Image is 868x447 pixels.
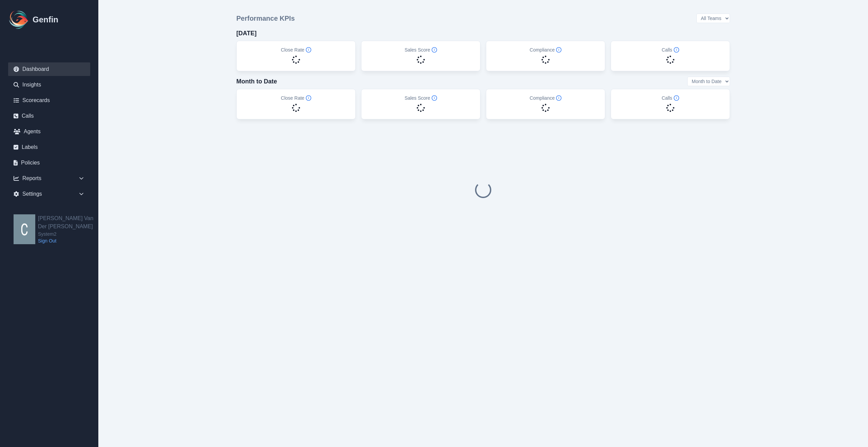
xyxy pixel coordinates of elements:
[8,140,90,154] a: Labels
[8,78,90,92] a: Insights
[8,94,90,107] a: Scorecards
[8,156,90,170] a: Policies
[674,47,679,53] span: Info
[556,47,561,53] span: Info
[530,95,561,101] h5: Compliance
[530,46,561,53] h5: Compliance
[306,95,311,101] span: Info
[281,46,311,53] h5: Close Rate
[306,47,311,53] span: Info
[8,62,90,76] a: Dashboard
[8,187,90,201] div: Settings
[8,9,30,31] img: Logo
[674,95,679,101] span: Info
[8,125,90,138] a: Agents
[236,77,277,86] h4: Month to Date
[281,95,311,101] h5: Close Rate
[405,95,437,101] h5: Sales Score
[432,47,437,53] span: Info
[236,14,295,23] h3: Performance KPIs
[14,214,35,244] img: Cameron Van Der Valk
[38,231,98,237] span: System2
[432,95,437,101] span: Info
[33,14,58,25] h1: Genfin
[236,28,257,38] h4: [DATE]
[556,95,561,101] span: Info
[8,172,90,185] div: Reports
[662,95,679,101] h5: Calls
[405,46,437,53] h5: Sales Score
[38,214,98,231] h2: [PERSON_NAME] Van Der [PERSON_NAME]
[662,46,679,53] h5: Calls
[8,109,90,123] a: Calls
[38,237,98,244] a: Sign Out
